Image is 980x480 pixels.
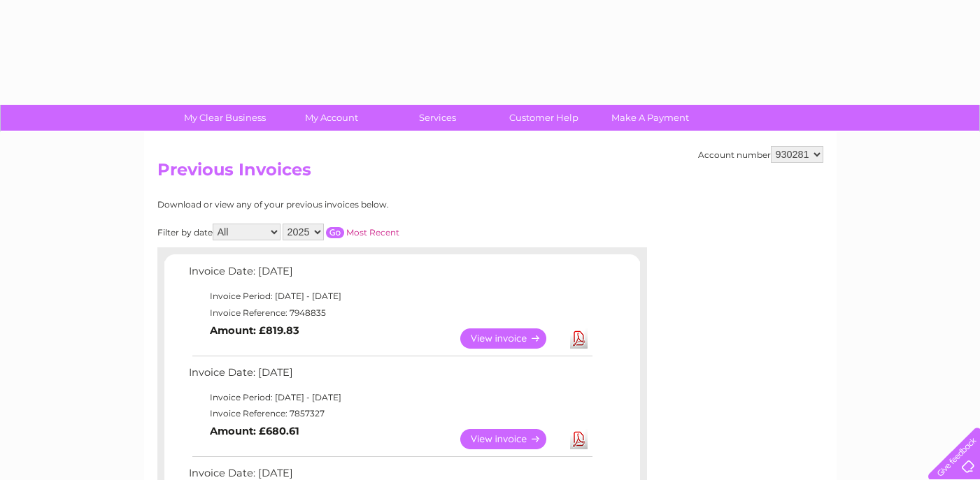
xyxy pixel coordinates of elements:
[380,105,495,131] a: Services
[185,363,595,389] td: Invoice Date: [DATE]
[157,160,823,187] h2: Previous Invoices
[157,224,525,240] div: Filter by date
[274,105,389,131] a: My Account
[157,200,525,210] div: Download or view any of your previous invoices below.
[486,105,602,131] a: Customer Help
[167,105,283,131] a: My Clear Business
[185,288,595,305] td: Invoice Period: [DATE] - [DATE]
[460,429,563,449] a: View
[210,425,299,437] b: Amount: £680.61
[185,262,595,288] td: Invoice Date: [DATE]
[210,324,299,337] b: Amount: £819.83
[185,389,595,406] td: Invoice Period: [DATE] - [DATE]
[185,305,595,321] td: Invoice Reference: 7948835
[592,105,708,131] a: Make A Payment
[570,328,588,349] a: Download
[185,405,595,422] td: Invoice Reference: 7857327
[460,328,563,349] a: View
[570,429,588,449] a: Download
[346,227,399,238] a: Most Recent
[698,146,823,163] div: Account number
